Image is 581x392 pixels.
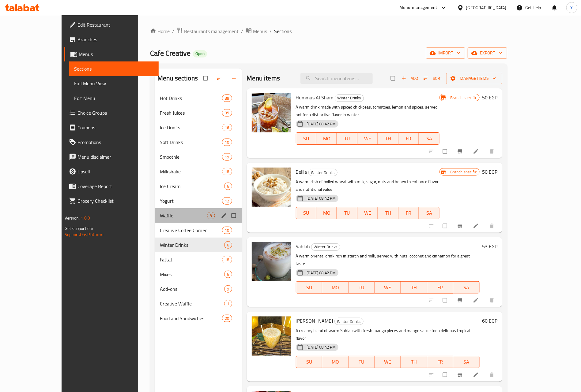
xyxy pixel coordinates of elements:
li: / [241,28,243,35]
span: Menus [253,28,267,35]
a: Choice Groups [64,105,159,120]
span: TU [351,283,372,292]
img: Hummus Al Sham [252,93,291,132]
button: edit [220,212,229,220]
span: WE [377,283,398,292]
button: export [468,47,507,59]
a: Menu disclaimer [64,150,159,164]
a: Full Menu View [69,76,159,91]
span: Coupons [77,124,154,131]
a: Menus [246,27,267,35]
span: TU [339,134,355,143]
span: 1 [224,301,232,307]
span: 35 [222,110,232,116]
div: Fresh Juices35 [155,105,242,120]
button: SA [453,356,480,368]
button: WE [357,207,378,219]
a: Edit menu item [473,223,480,229]
span: Winter Drinks [160,241,224,249]
a: Grocery Checklist [64,194,159,208]
span: Y [571,4,573,11]
nav: Menu sections [155,88,242,328]
h2: Menu sections [157,74,198,83]
span: Select to update [439,369,452,381]
div: items [222,168,232,175]
a: Upsell [64,164,159,179]
a: Edit menu item [473,297,480,303]
button: SU [296,207,317,219]
img: Sahlab [252,242,291,281]
div: [GEOGRAPHIC_DATA] [466,4,507,11]
div: Creative Waffle1 [155,296,242,311]
span: Upsell [77,168,154,175]
span: Winter Drinks [335,318,363,325]
div: items [222,124,232,131]
span: SU [299,209,314,217]
span: Menu disclaimer [77,153,154,161]
span: SA [421,134,437,143]
div: Yogurt [160,197,222,205]
span: MO [325,283,346,292]
div: Smoothie [160,153,222,161]
div: Yogurt12 [155,194,242,208]
span: 38 [222,95,232,101]
button: Branch-specific-item [453,145,468,158]
button: MO [316,207,337,219]
button: FR [398,207,419,219]
span: Restaurants management [184,28,239,35]
span: Menus [79,50,154,58]
div: Mixes6 [155,267,242,282]
span: 18 [222,169,232,175]
span: Cafe Creative [150,46,191,60]
span: Select to update [439,294,452,306]
span: SU [299,283,320,292]
div: Ice Drinks16 [155,120,242,135]
button: Branch-specific-item [453,219,468,233]
button: Branch-specific-item [453,368,468,382]
div: Winter Drinks [308,169,338,176]
button: Sort [422,74,444,83]
span: [DATE] 08:42 PM [304,195,338,201]
div: Milkshake [160,168,222,175]
li: / [270,28,272,35]
div: Ice Drinks [160,124,222,131]
span: Hummus Al Sham [296,93,334,102]
span: Select to update [439,146,452,157]
button: Add [400,74,420,83]
a: Menus [64,47,159,61]
div: Add-ons9 [155,282,242,296]
a: Edit Restaurant [64,17,159,32]
span: Select to update [439,220,452,232]
div: Milkshake18 [155,164,242,179]
a: Support.OpsPlatform [65,231,104,239]
span: Creative Coffee Corner [160,227,222,234]
span: Manage items [451,75,497,82]
span: 20 [222,316,232,321]
div: items [222,227,232,234]
a: Edit Menu [69,91,159,105]
div: Menu-management [400,4,437,11]
span: Ice Cream [160,183,224,190]
button: WE [375,281,401,294]
span: FR [401,209,417,217]
a: Edit menu item [473,372,480,378]
a: Sections [69,61,159,76]
div: Hot Drinks38 [155,91,242,105]
span: Fresh Juices [160,109,222,116]
div: items [224,183,232,190]
div: Mixes [160,271,224,278]
span: Version: [65,214,80,222]
div: Creative Coffee Corner10 [155,223,242,238]
div: items [222,315,232,322]
span: Sahlab [296,242,310,251]
span: TU [339,209,355,217]
nav: breadcrumb [150,27,507,35]
span: Branches [77,36,154,43]
div: Waffle9edit [155,208,242,223]
span: TH [380,209,396,217]
div: Fattat18 [155,252,242,267]
span: Branch specific [448,95,479,101]
span: TH [403,357,425,366]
